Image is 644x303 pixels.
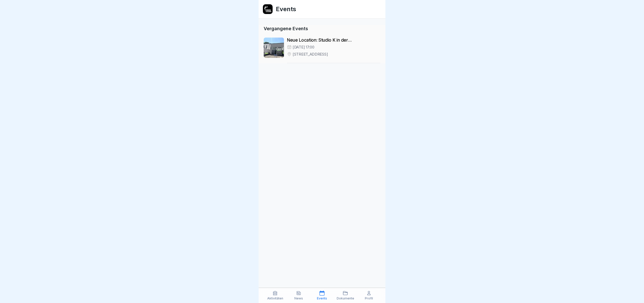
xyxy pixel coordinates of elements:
p: Aktivitäten [267,297,283,300]
a: Neue Location: Studio K in der [GEOGRAPHIC_DATA][DATE] 17:00[STREET_ADDRESS] [264,36,380,63]
p: Profil [365,297,373,300]
p: [DATE] 17:00 [293,45,314,50]
p: Vergangene Events [264,25,380,32]
p: Dokumente [337,297,354,300]
p: [STREET_ADDRESS] [293,52,328,57]
h1: Events [276,5,296,14]
p: Neue Location: Studio K in der [GEOGRAPHIC_DATA] [287,38,380,43]
p: News [294,297,303,300]
p: Events [317,297,327,300]
img: ewxb9rjzulw9ace2na8lwzf2.png [263,4,273,14]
